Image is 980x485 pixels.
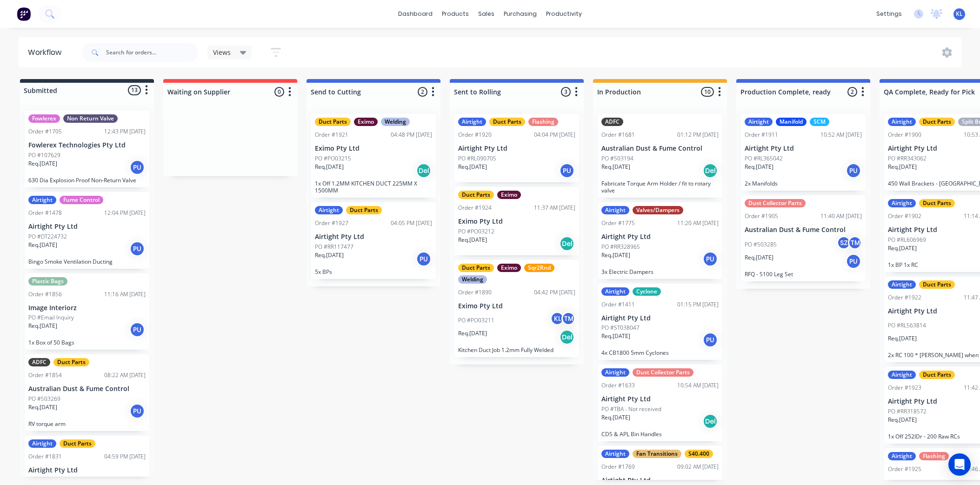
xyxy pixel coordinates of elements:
[601,233,719,241] p: Airtight Pty Ltd
[458,145,575,153] p: Airtight Pty Ltd
[25,273,149,350] div: Plastic BagsOrder #185611:16 AM [DATE]Image InteriorzPO #Email InquiryReq.[DATE]PU1x Box of 50 Bags
[28,439,56,448] div: Airtight
[560,236,574,251] div: Del
[315,251,344,259] p: Req. [DATE]
[888,384,921,392] div: Order #1923
[28,258,146,265] p: Bingo Smoke Ventilation Ducting
[601,243,640,251] p: PO #RR328965
[919,371,955,379] div: Duct Parts
[315,233,432,241] p: Airtight Pty Ltd
[888,334,917,343] p: Req. [DATE]
[311,114,436,198] div: Duct PartsEximoWeldingOrder #192104:48 PM [DATE]Eximo Pty LtdPO #PO03215Req.[DATE]Del1x Off 1.2MM...
[820,131,862,139] div: 10:52 AM [DATE]
[633,450,681,458] div: Fan Transitions
[28,141,146,149] p: Fowlerex Technologies Pty Ltd
[315,154,351,163] p: PO #PO03215
[473,7,499,21] div: sales
[130,241,145,256] div: PU
[28,304,146,312] p: Image Interiorz
[601,300,635,309] div: Order #1411
[846,163,861,178] div: PU
[458,346,575,353] p: Kitchen Duct Job 1.2mm Fully Welded
[213,47,231,57] span: Views
[741,195,866,281] div: Dust Collector PartsOrder #190511:40 AM [DATE]Australian Dust & Fume ControlPO #503285SZTMReq.[DA...
[601,180,719,194] p: Fabricate Torque Arm Holder / fit to rotary valve
[598,114,722,198] div: ADFCOrder #168101:12 PM [DATE]Australian Dust & Fume ControlPO #503194Req.[DATE]DelFabricate Torq...
[703,414,718,429] div: Del
[677,463,719,471] div: 09:02 AM [DATE]
[888,118,916,126] div: Airtight
[541,7,587,21] div: productivity
[28,476,67,485] p: PO #RR837727
[601,450,629,458] div: Airtight
[458,316,494,325] p: PO #PO03211
[17,7,31,21] img: Factory
[560,330,574,345] div: Del
[888,236,926,244] p: PO #RL606969
[454,187,579,255] div: Duct PartsEximoOrder #192411:37 AM [DATE]Eximo Pty LtdPO #PO03212Req.[DATE]Del
[25,192,149,269] div: AirtightFume ControlOrder #147812:04 PM [DATE]Airtight Pty LtdPO #DT224732Req.[DATE]PUBingo Smoke...
[28,277,67,286] div: Plastic Bags
[601,349,719,356] p: 4x CB1800 5mm Cyclones
[28,452,62,461] div: Order #1831
[848,236,862,250] div: TM
[499,7,541,21] div: purchasing
[458,227,494,236] p: PO #PO03212
[601,131,635,139] div: Order #1681
[601,463,635,471] div: Order #1769
[745,145,862,153] p: Airtight Pty Ltd
[416,252,431,266] div: PU
[28,385,146,393] p: Australian Dust & Fume Control
[391,131,432,139] div: 04:48 PM [DATE]
[888,371,916,379] div: Airtight
[315,145,432,153] p: Eximo Pty Ltd
[846,254,861,269] div: PU
[810,118,829,126] div: SCM
[315,206,343,214] div: Airtight
[458,236,487,244] p: Req. [DATE]
[888,452,916,460] div: Airtight
[28,322,57,330] p: Req. [DATE]
[601,287,629,296] div: Airtight
[60,439,95,448] div: Duct Parts
[919,199,955,207] div: Duct Parts
[601,314,719,322] p: Airtight Pty Ltd
[601,268,719,275] p: 3x Electric Dampers
[130,322,145,337] div: PU
[497,191,521,199] div: Eximo
[601,381,635,390] div: Order #1633
[458,131,492,139] div: Order #1920
[601,118,623,126] div: ADFC
[601,154,633,163] p: PO #503194
[458,191,494,199] div: Duct Parts
[63,114,118,123] div: Non Return Valve
[28,151,60,159] p: PO #107629
[315,180,432,194] p: 1x Off 1.2MM KITCHEN DUCT 225MM X 1500MM
[560,163,574,178] div: PU
[745,240,777,249] p: PO #503285
[677,300,719,309] div: 01:15 PM [DATE]
[948,453,971,476] div: Open Intercom Messenger
[601,413,630,422] p: Req. [DATE]
[458,264,494,272] div: Duct Parts
[633,206,683,214] div: Valves/Dampers
[633,368,693,377] div: Dust Collector Parts
[28,290,62,299] div: Order #1856
[550,312,564,326] div: KL
[888,212,921,220] div: Order #1902
[315,163,344,171] p: Req. [DATE]
[888,199,916,207] div: Airtight
[458,204,492,212] div: Order #1924
[381,118,410,126] div: Welding
[745,212,778,220] div: Order #1905
[454,114,579,182] div: AirtightDuct PartsFlashingOrder #192004:04 PM [DATE]Airtight Pty LtdPO #RL090705Req.[DATE]PU
[745,131,778,139] div: Order #1911
[601,431,719,438] p: CDS & APL Bin Handles
[745,154,783,163] p: PO #RL365042
[458,154,496,163] p: PO #RL090705
[524,264,554,272] div: Sqr2Rnd
[346,206,382,214] div: Duct Parts
[601,251,630,259] p: Req. [DATE]
[28,313,74,322] p: PO #Email Inquiry
[28,114,60,123] div: Fowlerex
